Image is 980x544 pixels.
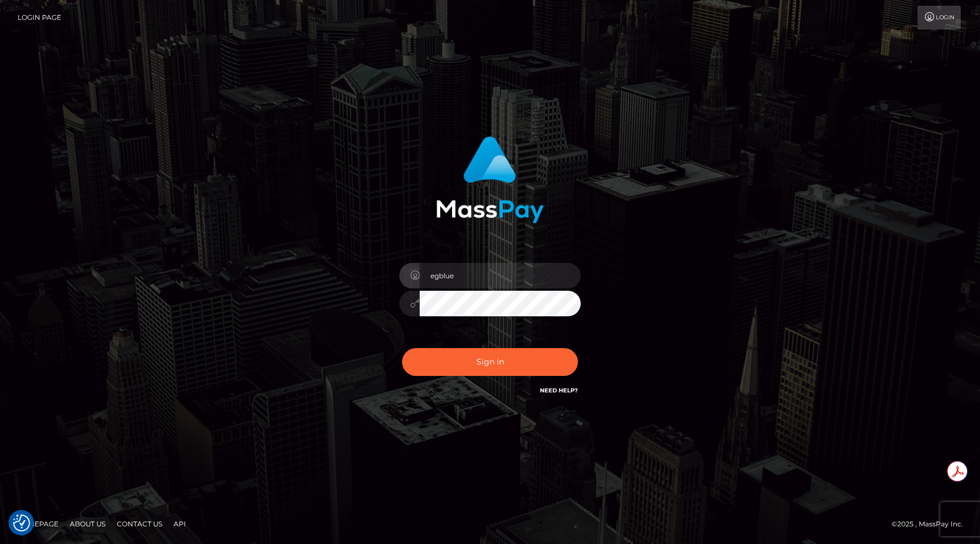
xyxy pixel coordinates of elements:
[13,514,30,532] button: Consent Preferences
[169,515,191,533] a: API
[13,514,30,532] img: Revisit consent button
[420,263,581,288] input: Username...
[112,515,167,533] a: Contact Us
[402,348,578,376] button: Sign in
[892,518,971,530] div: © 2025 , MassPay Inc.
[12,515,63,533] a: Homepage
[918,6,961,30] a: Login
[436,136,544,223] img: MassPay Login
[65,515,110,533] a: About Us
[18,6,61,30] a: Login Page
[540,387,578,394] a: Need Help?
